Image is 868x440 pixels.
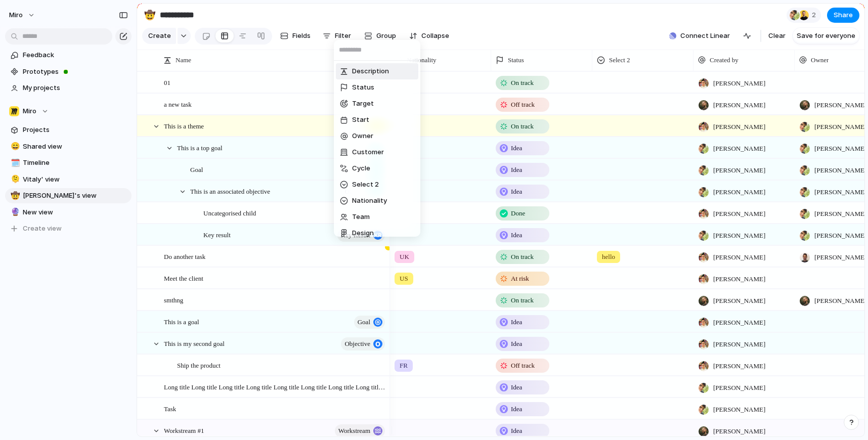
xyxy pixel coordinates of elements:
[352,212,370,222] span: Team
[352,99,374,109] span: Target
[352,163,370,173] span: Cycle
[352,131,373,141] span: Owner
[352,66,389,76] span: Description
[352,147,384,157] span: Customer
[352,180,379,190] span: Select 2
[352,115,369,125] span: Start
[352,196,387,206] span: Nationality
[352,82,374,93] span: Status
[352,228,374,238] span: Design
